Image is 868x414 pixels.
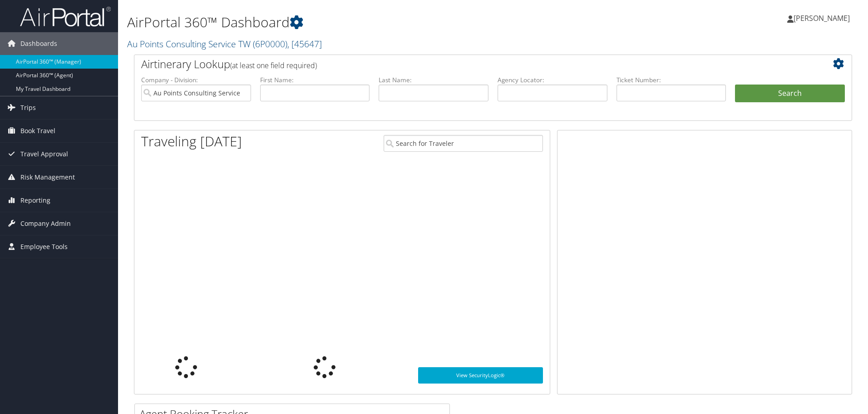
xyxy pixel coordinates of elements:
span: , [ 45647 ] [287,38,322,50]
span: Trips [20,96,36,119]
h1: AirPortal 360™ Dashboard [127,13,615,32]
span: ( 6P0000 ) [253,38,287,50]
input: Search for Traveler [384,135,543,152]
span: Reporting [20,189,50,212]
span: [PERSON_NAME] [794,13,850,23]
button: Search [735,85,845,103]
a: [PERSON_NAME] [787,5,859,32]
h1: Traveling [DATE] [141,132,242,151]
a: View SecurityLogic® [418,367,543,384]
label: Ticket Number: [616,75,726,85]
a: Au Points Consulting Service TW [127,38,322,50]
span: Employee Tools [20,235,68,258]
span: Company Admin [20,212,71,235]
img: airportal-logo.png [20,6,111,27]
span: Dashboards [20,32,57,55]
span: (at least one field required) [230,60,317,70]
label: First Name: [260,75,370,85]
span: Travel Approval [20,143,68,165]
label: Company - Division: [141,75,251,85]
span: Risk Management [20,166,75,189]
label: Last Name: [379,75,488,85]
label: Agency Locator: [498,75,607,85]
h2: Airtinerary Lookup [141,56,785,72]
span: Book Travel [20,120,55,142]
